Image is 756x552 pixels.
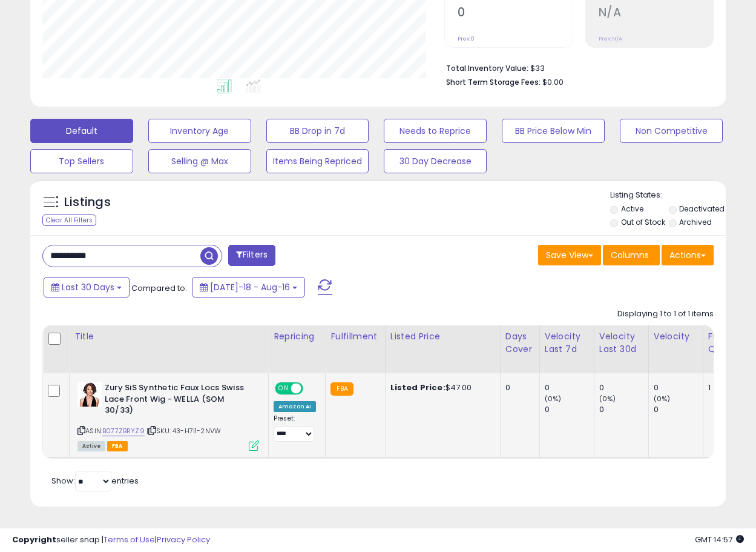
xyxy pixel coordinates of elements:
[274,414,316,442] div: Preset:
[620,119,723,143] button: Non Competitive
[384,149,487,173] button: 30 Day Decrease
[545,330,589,356] div: Velocity Last 7d
[266,149,369,173] button: Items Being Repriced
[62,281,114,293] span: Last 30 Days
[679,217,712,227] label: Archived
[621,217,665,227] label: Out of Stock
[12,534,210,546] div: seller snap | |
[505,382,530,393] div: 0
[210,281,290,293] span: [DATE]-18 - Aug-16
[708,330,750,356] div: Fulfillable Quantity
[599,382,648,393] div: 0
[654,330,698,343] div: Velocity
[458,35,475,42] small: Prev: 0
[538,245,601,265] button: Save View
[679,204,725,214] label: Deactivated
[30,119,133,143] button: Default
[390,382,445,393] b: Listed Price:
[44,277,130,298] button: Last 30 Days
[505,330,534,356] div: Days Cover
[384,119,487,143] button: Needs to Reprice
[30,149,133,173] button: Top Sellers
[610,190,726,201] p: Listing States:
[621,204,643,214] label: Active
[12,534,56,545] strong: Copyright
[390,330,495,343] div: Listed Price
[695,534,744,545] span: 2025-09-17 14:57 GMT
[390,382,491,393] div: $47.00
[146,426,221,436] span: | SKU: 43-H7I1-2NVW
[458,5,572,22] h2: 0
[446,60,705,75] li: $33
[301,384,321,394] span: OFF
[708,382,746,393] div: 1
[599,330,643,356] div: Velocity Last 30d
[599,404,648,415] div: 0
[662,245,714,265] button: Actions
[107,441,128,451] span: FBA
[148,149,251,173] button: Selling @ Max
[603,245,660,265] button: Columns
[77,382,102,407] img: 41V6eghsFIS._SL40_.jpg
[611,249,649,261] span: Columns
[502,119,605,143] button: BB Price Below Min
[276,384,291,394] span: ON
[51,475,139,487] span: Show: entries
[64,194,111,211] h5: Listings
[74,330,263,343] div: Title
[42,214,96,226] div: Clear All Filters
[274,401,316,412] div: Amazon AI
[617,308,714,320] div: Displaying 1 to 1 of 1 items
[545,404,594,415] div: 0
[228,245,275,266] button: Filters
[654,382,703,393] div: 0
[654,404,703,415] div: 0
[330,382,353,396] small: FBA
[266,119,369,143] button: BB Drop in 7d
[599,5,713,22] h2: N/A
[446,77,541,87] b: Short Term Storage Fees:
[105,382,252,419] b: Zury SiS Synthetic Faux Locs Swiss Lace Front Wig - WELLA (SOM 30/33)
[157,534,210,545] a: Privacy Policy
[274,330,320,343] div: Repricing
[545,394,562,404] small: (0%)
[77,441,105,451] span: All listings currently available for purchase on Amazon
[599,35,622,42] small: Prev: N/A
[446,63,528,73] b: Total Inventory Value:
[131,282,187,294] span: Compared to:
[148,119,251,143] button: Inventory Age
[77,382,259,450] div: ASIN:
[599,394,616,404] small: (0%)
[192,277,305,298] button: [DATE]-18 - Aug-16
[104,534,155,545] a: Terms of Use
[545,382,594,393] div: 0
[102,426,145,436] a: B077ZBRYZ9
[330,330,380,343] div: Fulfillment
[542,76,564,88] span: $0.00
[654,394,671,404] small: (0%)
